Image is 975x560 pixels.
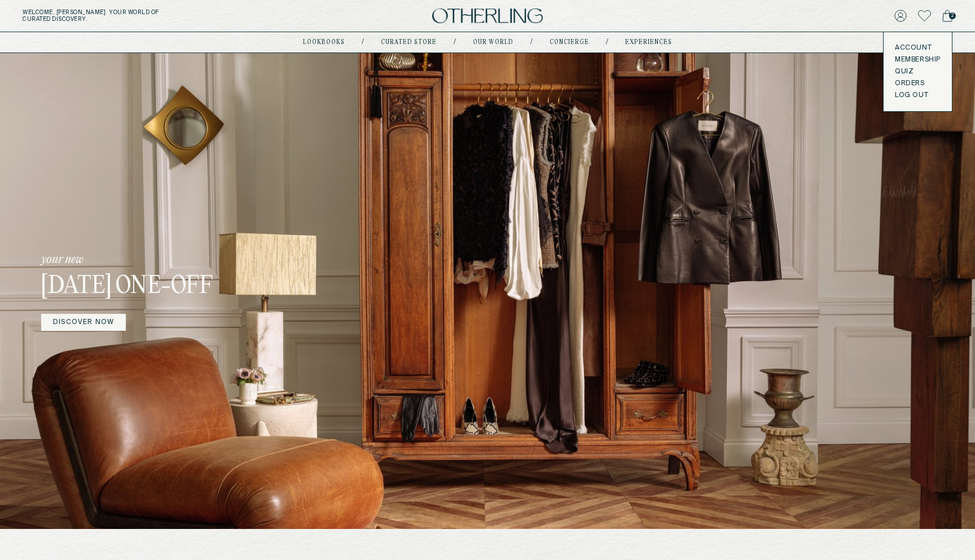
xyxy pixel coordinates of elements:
div: / [606,38,608,47]
button: LOG OUT [895,91,928,100]
img: logo [432,8,543,24]
a: Orders [895,79,941,88]
p: your new [41,252,340,268]
a: DISCOVER NOW [41,314,126,331]
a: concierge [550,40,589,45]
a: Membership [895,55,941,64]
a: 2 [942,8,952,24]
a: Curated store [381,40,437,45]
a: Our world [473,40,513,45]
a: Quiz [895,67,941,76]
a: Account [895,43,941,53]
h3: [DATE] One-off [41,272,340,301]
span: 2 [949,12,956,19]
div: / [454,38,456,47]
h5: Welcome, [PERSON_NAME] . Your world of curated discovery. [23,9,301,23]
div: / [530,38,533,47]
a: experiences [625,40,672,45]
div: / [362,38,364,47]
a: lookbooks [303,40,345,45]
